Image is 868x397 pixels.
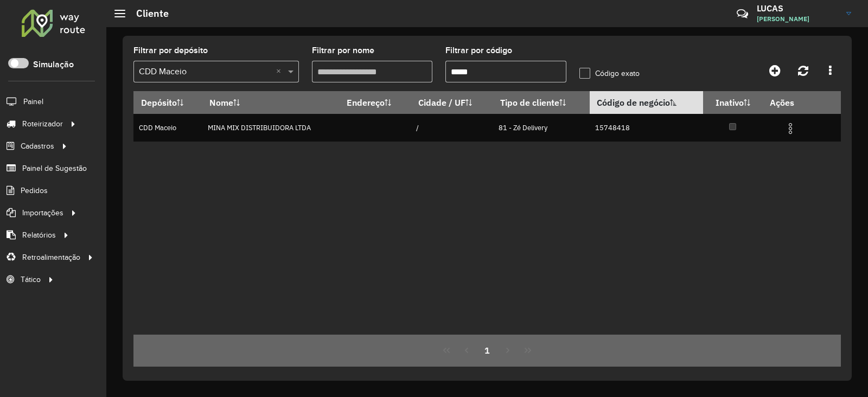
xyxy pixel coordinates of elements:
span: Pedidos [21,185,48,196]
span: Importações [22,207,63,219]
span: [PERSON_NAME] [757,14,838,24]
label: Código exato [579,68,640,79]
span: Retroalimentação [22,252,80,263]
th: Cidade / UF [411,91,493,114]
span: Roteirizador [22,118,63,130]
th: Inativo [703,91,763,114]
button: 1 [477,340,497,361]
td: / [411,114,493,142]
span: Clear all [276,65,285,78]
span: Cadastros [21,140,54,152]
span: Painel de Sugestão [22,163,87,174]
td: 15748418 [590,114,703,142]
a: Contato Rápido [731,2,754,25]
th: Tipo de cliente [493,91,589,114]
th: Endereço [340,91,411,114]
td: MINA MIX DISTRIBUIDORA LTDA [202,114,339,142]
th: Depósito [133,91,202,114]
label: Filtrar por nome [312,44,374,57]
th: Ações [762,91,827,114]
span: Painel [23,96,43,107]
h2: Cliente [125,8,169,20]
label: Simulação [33,58,74,71]
td: CDD Maceio [133,114,202,142]
label: Filtrar por código [445,44,512,57]
span: Tático [21,274,41,285]
td: 81 - Zé Delivery [493,114,589,142]
span: Relatórios [22,229,56,241]
th: Código de negócio [590,91,703,114]
label: Filtrar por depósito [133,44,208,57]
h3: LUCAS [757,3,838,14]
th: Nome [202,91,339,114]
